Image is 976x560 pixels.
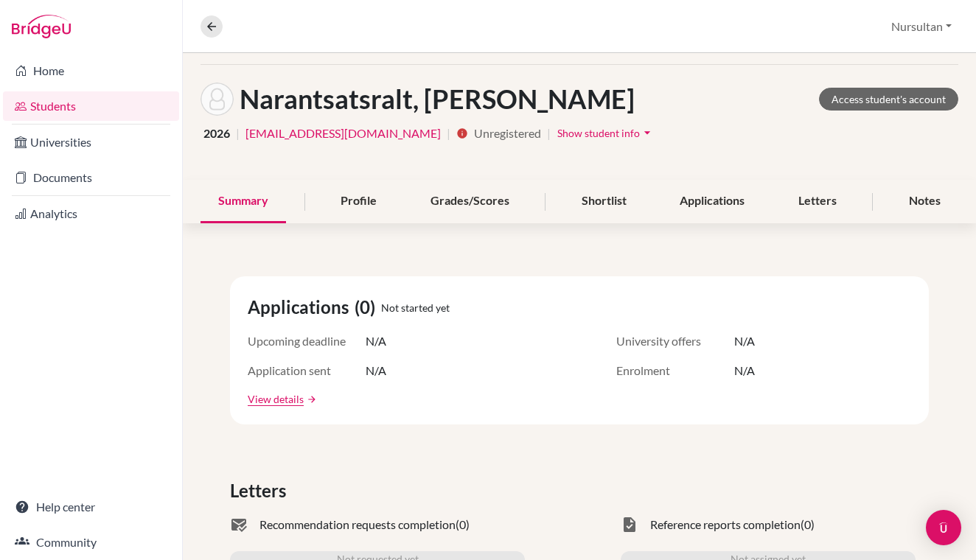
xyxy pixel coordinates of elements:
[248,332,366,350] span: Upcoming deadline
[201,180,286,223] div: Summary
[662,180,762,223] div: Applications
[3,199,179,228] a: Analytics
[926,510,961,545] div: Open Intercom Messenger
[259,516,456,533] span: Recommendation requests completion
[557,127,640,139] span: Show student info
[323,180,394,223] div: Profile
[240,83,635,115] h1: Narantsatsralt, [PERSON_NAME]
[885,13,958,41] button: Nursultan
[355,294,381,321] span: (0)
[12,15,71,38] img: Bridge-U
[3,127,179,157] a: Universities
[3,56,179,85] a: Home
[819,88,958,111] a: Access student's account
[616,362,734,379] span: Enrolment
[801,516,815,533] span: (0)
[3,163,179,192] a: Documents
[201,83,234,116] img: Ariun-Erdene Narantsatsralt's avatar
[547,125,551,142] span: |
[248,294,355,321] span: Applications
[3,492,179,522] a: Help center
[366,332,386,350] span: N/A
[891,180,958,223] div: Notes
[621,516,638,533] span: task
[248,391,304,407] a: View details
[456,516,470,533] span: (0)
[381,300,450,315] span: Not started yet
[557,122,655,144] button: Show student infoarrow_drop_down
[456,127,468,139] i: info
[236,125,240,142] span: |
[245,125,441,142] a: [EMAIL_ADDRESS][DOMAIN_NAME]
[248,362,366,379] span: Application sent
[781,180,854,223] div: Letters
[734,332,755,350] span: N/A
[616,332,734,350] span: University offers
[640,125,655,140] i: arrow_drop_down
[3,91,179,121] a: Students
[474,125,541,142] span: Unregistered
[734,362,755,379] span: N/A
[3,528,179,557] a: Community
[564,180,644,223] div: Shortlist
[447,125,450,142] span: |
[650,516,801,533] span: Reference reports completion
[413,180,527,223] div: Grades/Scores
[366,362,386,379] span: N/A
[304,394,317,405] a: arrow_forward
[230,477,292,504] span: Letters
[203,125,230,142] span: 2026
[230,516,248,533] span: mark_email_read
